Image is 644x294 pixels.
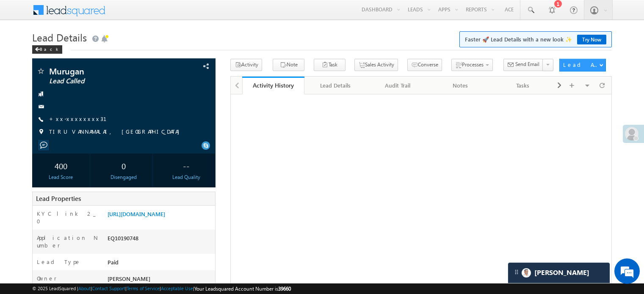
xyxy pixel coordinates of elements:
[49,115,117,122] a: +xx-xxxxxxxx31
[37,234,99,249] label: Application Number
[515,60,539,68] span: Send Email
[492,77,554,94] a: Tasks
[160,158,213,173] div: --
[36,194,81,203] span: Lead Properties
[354,59,398,71] button: Sales Activity
[34,158,88,173] div: 400
[160,173,213,181] div: Lead Quality
[465,35,606,44] span: Faster 🚀 Lead Details with a new look ✨
[273,59,304,71] button: Note
[32,45,62,54] div: Back
[194,286,291,292] span: Your Leadsquared Account Number is
[522,268,531,278] img: Carter
[108,275,150,282] span: [PERSON_NAME]
[577,35,606,44] a: Try Now
[37,275,57,282] label: Owner
[78,286,91,291] a: About
[97,173,150,181] div: Disengaged
[32,45,66,52] a: Back
[105,234,215,246] div: EQ10190748
[97,158,150,173] div: 0
[127,286,160,291] a: Terms of Service
[230,59,262,71] button: Activity
[367,77,429,94] a: Audit Trail
[563,61,599,69] div: Lead Actions
[451,59,493,71] button: Processes
[499,80,547,91] div: Tasks
[462,61,484,68] span: Processes
[513,269,520,275] img: carter-drag
[34,173,88,181] div: Lead Score
[374,80,422,91] div: Audit Trail
[108,210,165,217] a: [URL][DOMAIN_NAME]
[429,77,492,94] a: Notes
[559,59,606,71] button: Lead Actions
[242,77,304,94] a: Activity History
[49,67,163,75] span: Murugan
[508,262,610,283] div: carter-dragCarter[PERSON_NAME]
[92,286,125,291] a: Contact Support
[161,286,193,291] a: Acceptable Use
[407,59,442,71] button: Converse
[105,258,215,270] div: Paid
[436,80,484,91] div: Notes
[32,30,87,44] span: Lead Details
[278,286,291,292] span: 39660
[49,128,184,136] span: TIRUVANNAMALAI, [GEOGRAPHIC_DATA]
[32,285,291,293] span: © 2025 LeadSquared | | | | |
[37,210,99,225] label: KYC link 2_0
[311,80,359,91] div: Lead Details
[249,81,298,89] div: Activity History
[314,59,345,71] button: Task
[37,258,81,266] label: Lead Type
[503,59,543,71] button: Send Email
[49,77,163,85] span: Lead Called
[534,269,589,277] span: Carter
[304,77,367,94] a: Lead Details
